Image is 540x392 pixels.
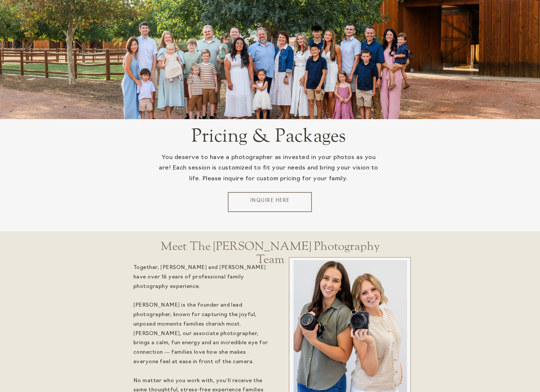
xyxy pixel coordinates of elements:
[230,197,309,207] a: INquire HEre
[152,240,389,248] a: Meet The [PERSON_NAME] Photography Team
[186,126,351,147] h2: Pricing & Packages
[156,152,381,194] p: You deserve to have a photographer as invested in your photos as you are! Each session is customi...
